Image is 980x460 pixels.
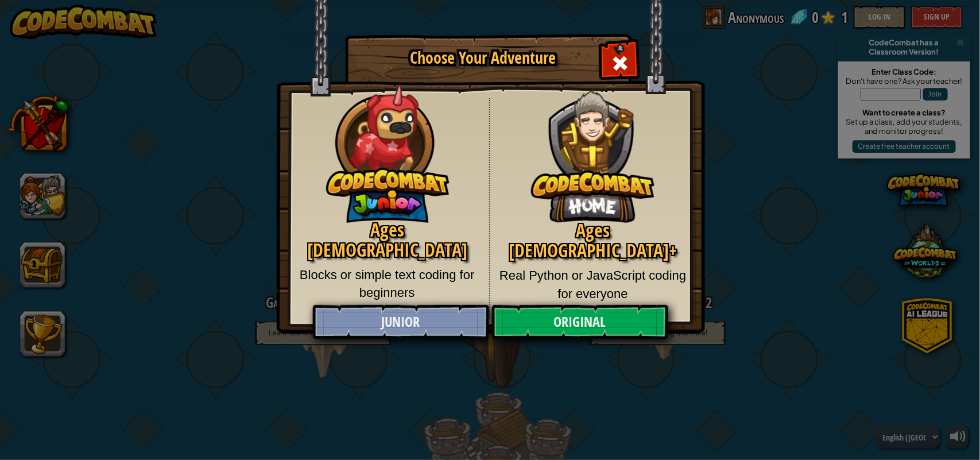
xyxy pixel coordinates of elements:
h2: Ages [DEMOGRAPHIC_DATA]+ [499,221,687,261]
img: CodeCombat Original hero character [531,72,654,223]
a: Original [491,305,668,339]
a: Junior [312,305,489,339]
p: Real Python or JavaScript coding for everyone [499,266,687,303]
img: CodeCombat Junior hero character [326,76,450,223]
h1: Choose Your Adventure [366,49,601,67]
p: Blocks or simple text coding for beginners [294,266,481,302]
div: Close modal [602,44,638,80]
h2: Ages [DEMOGRAPHIC_DATA] [294,220,481,260]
